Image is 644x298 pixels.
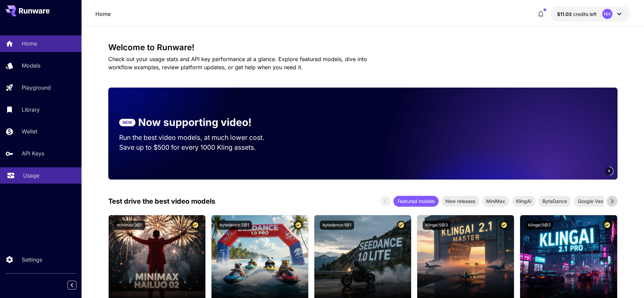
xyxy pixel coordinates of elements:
button: Certified Model – Vetted for best performance and includes a commercial license. [294,221,303,230]
div: New releases [441,196,479,207]
div: KlingAI [512,196,536,207]
span: MiniMax [482,198,509,205]
div: $11.03172 [557,11,597,18]
p: Usage [23,171,39,180]
button: Certified Model – Vetted for best performance and includes a commercial license. [499,221,509,230]
p: API Keys [22,149,44,157]
span: 4 [608,168,610,173]
button: minimax:3@1 [114,221,145,230]
button: Certified Model – Vetted for best performance and includes a commercial license. [191,221,200,230]
button: klingai:5@3 [423,221,450,230]
button: Collapse sidebar [68,281,76,290]
nav: breadcrumb [95,10,111,18]
div: Collapse sidebar [73,279,81,291]
p: Library [22,106,40,114]
button: Certified Model – Vetted for best performance and includes a commercial license. [603,221,612,230]
p: Playground [22,83,51,92]
button: Certified Model – Vetted for best performance and includes a commercial license. [397,221,406,230]
div: NH [602,9,612,19]
p: Home [22,39,37,48]
span: Check out your usage stats and API key performance at a glance. Explore featured models, dive int... [108,56,367,71]
span: $11.03 [557,11,573,17]
a: Home [95,10,111,18]
p: Now supporting video! [138,115,252,130]
div: MiniMax [482,196,509,207]
p: Run the best video models, at much lower cost. [119,133,277,143]
p: Settings [22,256,42,264]
p: NEW [123,119,132,126]
button: $11.03172NH [550,6,630,22]
button: bytedance:2@1 [217,221,252,230]
span: KlingAI [512,198,536,205]
div: Google Veo [574,196,607,207]
span: New releases [441,198,479,205]
button: klingai:5@2 [526,221,553,230]
h3: Welcome to Runware! [108,43,618,52]
p: Models [22,61,40,70]
span: Featured models [393,198,439,205]
p: Test drive the best video models [108,196,215,206]
button: bytedance:1@1 [320,221,354,230]
span: Google Veo [574,198,607,205]
p: Save up to $500 for every 1000 Kling assets. [119,143,277,152]
div: ByteDance [538,196,571,207]
p: Wallet [22,127,37,135]
span: credits left [573,11,597,17]
div: Featured models [393,196,439,207]
span: ByteDance [538,198,571,205]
